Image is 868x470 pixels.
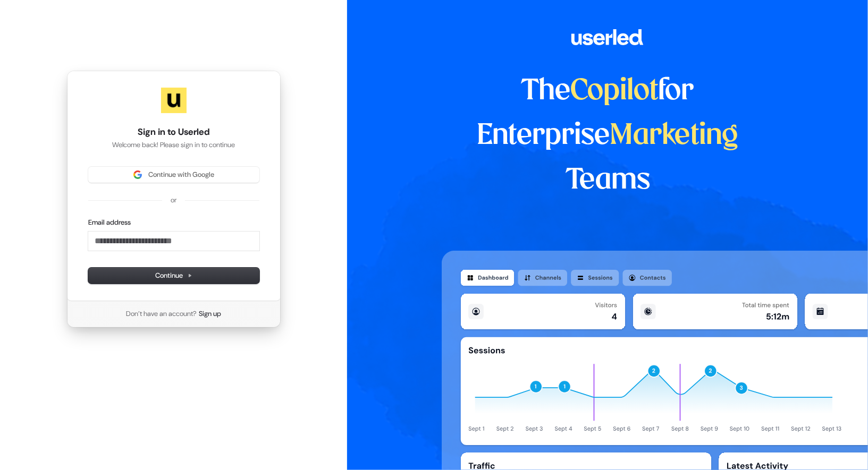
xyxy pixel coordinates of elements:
h1: Sign in to Userled [88,126,259,139]
a: Sign up [199,309,221,319]
span: Marketing [610,122,739,150]
img: Sign in with Google [133,170,142,179]
span: Continue [155,271,192,280]
button: Continue [88,268,259,284]
label: Email address [88,218,131,227]
p: Welcome back! Please sign in to continue [88,140,259,150]
h1: The for Enterprise Teams [442,69,774,203]
span: Continue with Google [148,170,214,180]
span: Don’t have an account? [126,309,197,319]
img: Userled [161,88,187,113]
p: or [171,195,176,205]
button: Sign in with GoogleContinue with Google [88,167,259,183]
span: Copilot [571,78,659,105]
